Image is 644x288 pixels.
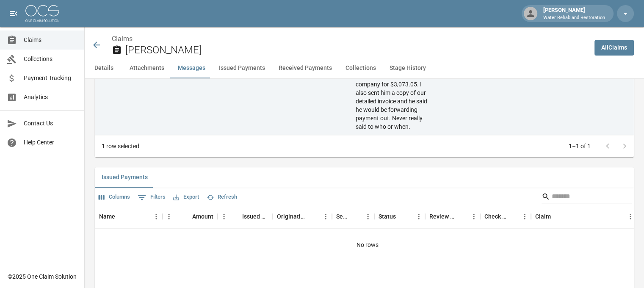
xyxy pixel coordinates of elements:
[8,272,77,281] div: © 2025 One Claim Solution
[192,205,213,228] div: Amount
[396,210,408,222] button: Sort
[115,210,127,222] button: Sort
[540,6,608,21] div: [PERSON_NAME]
[102,142,139,150] div: 1 row selected
[24,55,77,64] span: Collections
[543,14,605,22] p: Water Rehab and Restoration
[319,210,332,223] button: Menu
[332,205,374,228] div: Sent To
[307,210,319,222] button: Sort
[412,210,425,223] button: Menu
[480,205,531,228] div: Check Number
[383,58,433,78] button: Stage History
[230,210,242,222] button: Sort
[112,35,133,43] a: Claims
[624,210,637,223] button: Menu
[242,205,268,228] div: Issued Date
[24,36,77,44] span: Claims
[85,58,123,78] button: Details
[163,210,175,223] button: Menu
[542,190,632,205] div: Search
[205,191,239,204] button: Refresh
[85,58,644,78] div: anchor tabs
[339,58,383,78] button: Collections
[379,205,396,228] div: Status
[272,58,339,78] button: Received Payments
[362,210,374,223] button: Menu
[95,167,634,188] div: related-list tabs
[171,58,212,78] button: Messages
[135,191,168,204] button: Show filters
[97,191,132,204] button: Select columns
[5,5,22,22] button: open drawer
[25,5,59,22] img: ocs-logo-white-transparent.png
[163,205,218,228] div: Amount
[99,205,115,228] div: Name
[150,210,163,223] button: Menu
[273,205,332,228] div: Originating From
[425,205,480,228] div: Review Status
[218,210,230,223] button: Menu
[180,210,192,222] button: Sort
[518,210,531,223] button: Menu
[125,44,588,56] h2: [PERSON_NAME]
[531,205,637,228] div: Claim
[336,205,350,228] div: Sent To
[456,210,467,222] button: Sort
[218,205,273,228] div: Issued Date
[467,210,480,223] button: Menu
[277,205,307,228] div: Originating From
[123,58,171,78] button: Attachments
[95,229,640,261] div: No rows
[374,205,425,228] div: Status
[569,142,591,150] p: 1–1 of 1
[212,58,272,78] button: Issued Payments
[95,167,155,188] button: Issued Payments
[112,34,588,44] nav: breadcrumb
[551,210,563,222] button: Sort
[350,210,362,222] button: Sort
[535,205,551,228] div: Claim
[24,93,77,102] span: Analytics
[24,119,77,128] span: Contact Us
[506,210,518,222] button: Sort
[171,191,201,204] button: Export
[594,40,634,55] a: AllClaims
[484,205,506,228] div: Check Number
[95,205,163,228] div: Name
[24,138,77,147] span: Help Center
[24,74,77,83] span: Payment Tracking
[429,205,456,228] div: Review Status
